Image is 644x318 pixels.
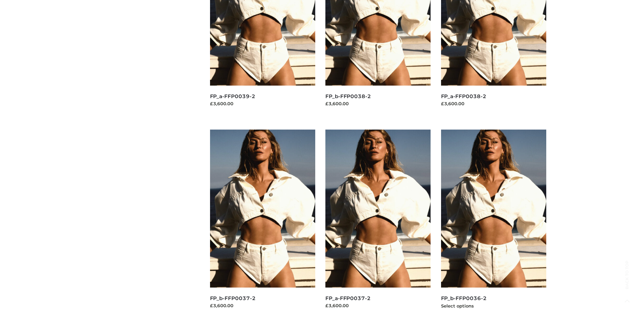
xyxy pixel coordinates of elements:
div: £3,600.00 [325,100,431,107]
a: FP_b-FFP0037-2 [210,295,256,301]
a: FP_b-FFP0038-2 [325,93,371,99]
div: £3,600.00 [325,302,431,309]
a: FP_a-FFP0039-2 [210,93,255,99]
a: Select options [441,303,474,309]
a: FP_a-FFP0037-2 [325,295,371,301]
div: £3,600.00 [441,100,547,107]
span: Back to top [619,272,636,289]
a: FP_b-FFP0036-2 [441,295,487,301]
div: £3,600.00 [210,100,316,107]
div: £3,600.00 [210,302,316,309]
a: FP_a-FFP0038-2 [441,93,486,99]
